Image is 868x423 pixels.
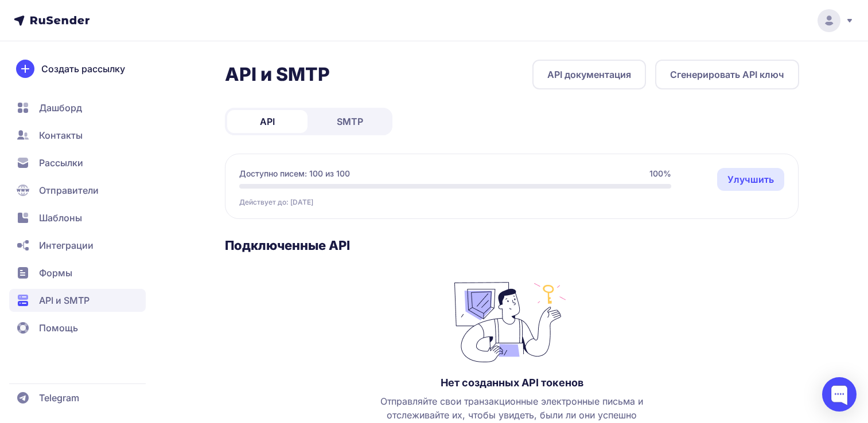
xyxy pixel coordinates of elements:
[39,101,82,115] span: Дашборд
[39,266,72,280] span: Формы
[39,391,79,405] span: Telegram
[227,110,308,133] a: API
[441,376,583,390] h3: Нет созданных API токенов
[310,110,390,133] a: SMTP
[39,211,82,225] span: Шаблоны
[39,321,78,335] span: Помощь
[532,60,646,89] a: API документация
[260,115,275,128] span: API
[39,183,99,197] span: Отправители
[225,63,330,86] h2: API и SMTP
[649,168,671,179] span: 100%
[39,128,83,142] span: Контакты
[9,386,146,409] a: Telegram
[41,62,125,76] span: Создать рассылку
[39,293,89,307] span: API и SMTP
[337,115,363,128] span: SMTP
[39,156,83,170] span: Рассылки
[239,198,313,207] span: Действует до: [DATE]
[454,276,569,362] img: no_photo
[39,238,94,252] span: Интеграции
[717,168,784,191] a: Улучшить
[655,60,799,89] button: Сгенерировать API ключ
[239,168,350,179] span: Доступно писем: 100 из 100
[225,237,799,253] h3: Подключенные API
